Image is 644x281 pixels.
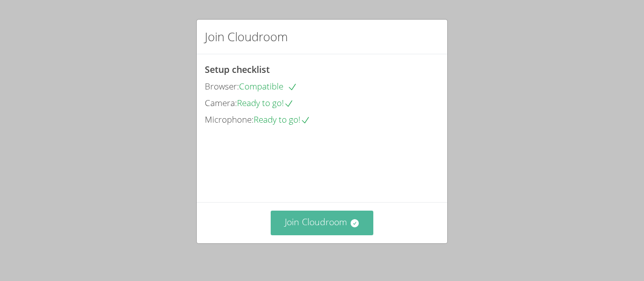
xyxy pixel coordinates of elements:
[237,97,294,109] span: Ready to go!
[205,114,254,125] span: Microphone:
[271,211,374,235] button: Join Cloudroom
[205,97,237,109] span: Camera:
[205,80,239,92] span: Browser:
[205,63,270,75] span: Setup checklist
[239,80,297,92] span: Compatible
[254,114,310,125] span: Ready to go!
[205,28,288,46] h2: Join Cloudroom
